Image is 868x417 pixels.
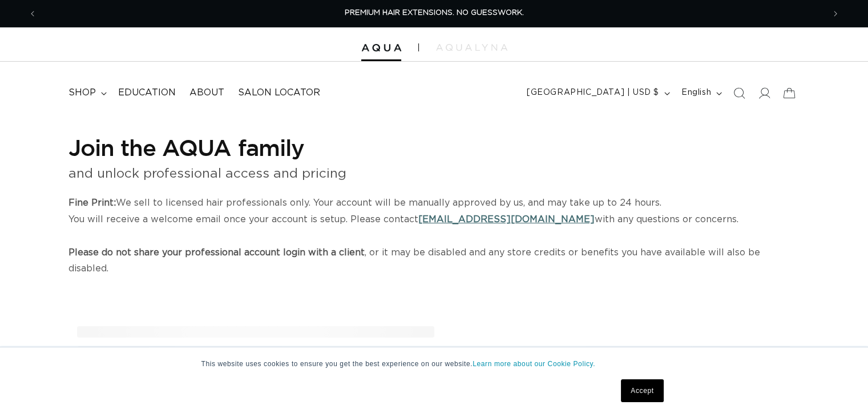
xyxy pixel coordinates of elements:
a: Learn more about our Cookie Policy. [473,360,595,368]
span: shop [68,87,96,99]
button: [GEOGRAPHIC_DATA] | USD $ [520,82,675,104]
span: Education [118,87,176,99]
span: Salon Locator [238,87,320,99]
a: Education [111,80,183,106]
summary: Search [726,81,752,106]
button: Previous announcement [20,3,45,25]
p: This website uses cookies to ensure you get the best experience on our website. [201,359,667,369]
strong: Fine Print: [68,198,116,207]
a: About [183,80,231,106]
span: [GEOGRAPHIC_DATA] | USD $ [527,87,659,99]
span: English [681,87,711,99]
button: Next announcement [823,3,848,25]
p: We sell to licensed hair professionals only. Your account will be manually approved by us, and ma... [68,195,800,277]
button: English [675,82,726,104]
span: PREMIUM HAIR EXTENSIONS. NO GUESSWORK. [345,9,524,17]
h1: Join the AQUA family [68,133,800,162]
strong: Please do not share your professional account login with a client [68,248,365,257]
a: Accept [621,379,663,402]
summary: shop [62,80,111,106]
span: About [189,87,224,99]
a: [EMAIL_ADDRESS][DOMAIN_NAME] [418,215,595,224]
img: aqualyna.com [436,44,507,51]
img: Aqua Hair Extensions [361,44,401,52]
a: Salon Locator [231,80,327,106]
p: and unlock professional access and pricing [68,162,800,186]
